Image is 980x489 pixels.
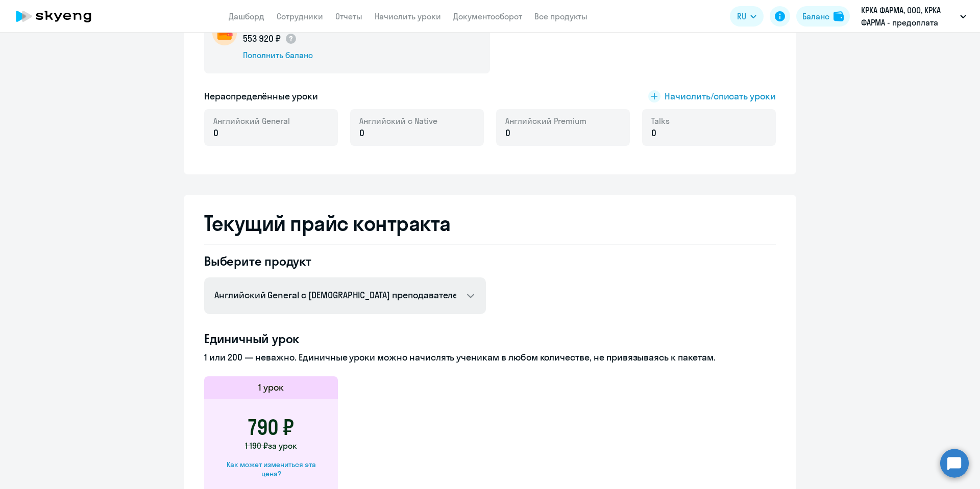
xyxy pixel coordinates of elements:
[534,11,587,21] a: Все продукты
[204,351,776,364] p: 1 или 200 — неважно. Единичные уроки можно начислять ученикам в любом количестве, не привязываясь...
[277,11,323,21] a: Сотрудники
[505,126,510,140] span: 0
[856,4,971,29] button: КРКА ФАРМА, ООО, КРКА ФАРМА - предоплата
[204,90,318,103] h5: Нераспределённые уроки
[834,11,844,21] img: balance
[268,441,297,451] span: за урок
[204,330,776,347] h4: Единичный урок
[243,49,357,61] div: Пополнить баланс
[245,441,268,451] span: 1 190 ₽
[335,11,362,21] a: Отчеты
[651,126,656,140] span: 0
[213,115,290,126] span: Английский General
[505,115,586,126] span: Английский Premium
[213,126,218,140] span: 0
[229,11,264,21] a: Дашборд
[204,253,486,269] h4: Выберите продукт
[861,4,956,29] p: КРКА ФАРМА, ООО, КРКА ФАРМА - предоплата
[375,11,441,21] a: Начислить уроки
[796,6,850,27] button: Балансbalance
[258,381,284,394] h5: 1 урок
[665,90,776,103] span: Начислить/списать уроки
[212,21,237,45] img: wallet-circle.png
[737,10,746,22] span: RU
[220,460,322,478] div: Как может измениться эта цена?
[359,126,364,140] span: 0
[453,11,522,21] a: Документооборот
[248,415,294,440] h3: 790 ₽
[730,6,764,27] button: RU
[204,211,776,236] h2: Текущий прайс контракта
[243,32,297,45] p: 553 920 ₽
[359,115,437,126] span: Английский с Native
[802,10,829,22] div: Баланс
[651,115,670,126] span: Talks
